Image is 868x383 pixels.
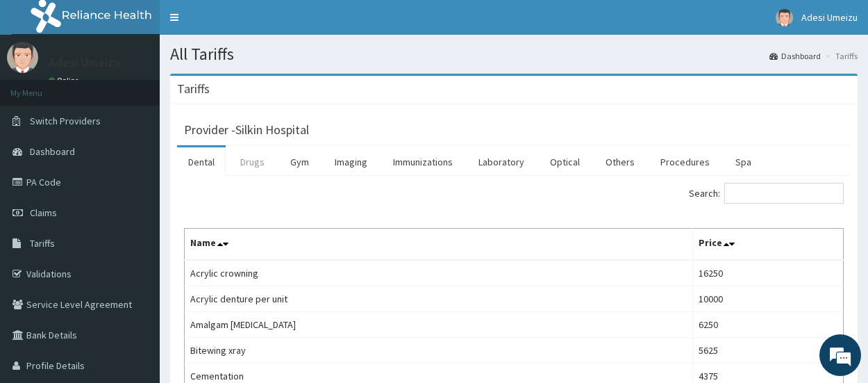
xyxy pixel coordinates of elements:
[279,147,320,177] a: Gym
[185,286,693,312] td: Acrylic denture per unit
[467,147,535,177] a: Laboratory
[724,183,844,204] input: Search:
[177,147,226,177] a: Dental
[382,147,464,177] a: Immunizations
[185,338,693,364] td: Bitewing xray
[822,50,858,62] li: Tariffs
[689,183,844,204] label: Search:
[776,9,793,26] img: User Image
[229,147,276,177] a: Drugs
[185,260,693,286] td: Acrylic crowning
[184,124,309,136] h3: Provider - Silkin Hospital
[692,338,843,364] td: 5625
[185,229,693,261] th: Name
[170,45,858,63] h1: All Tariffs
[30,237,55,250] span: Tariffs
[724,147,762,177] a: Spa
[49,76,82,85] a: Online
[692,229,843,261] th: Price
[30,206,57,219] span: Claims
[649,147,721,177] a: Procedures
[30,115,101,127] span: Switch Providers
[594,147,646,177] a: Others
[30,145,75,158] span: Dashboard
[177,83,210,95] h3: Tariffs
[539,147,591,177] a: Optical
[692,312,843,338] td: 6250
[801,11,858,24] span: Adesi Umeizu
[692,260,843,286] td: 16250
[692,286,843,312] td: 10000
[769,50,821,62] a: Dashboard
[324,147,378,177] a: Imaging
[185,312,693,338] td: Amalgam [MEDICAL_DATA]
[49,56,120,69] p: Adesi Umeizu
[7,42,38,73] img: User Image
